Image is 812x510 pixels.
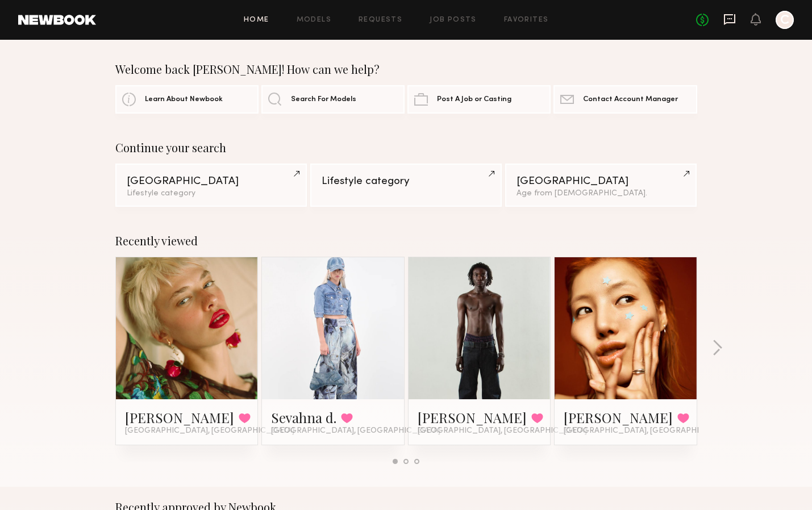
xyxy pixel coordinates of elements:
[125,427,294,436] span: [GEOGRAPHIC_DATA], [GEOGRAPHIC_DATA]
[517,190,685,198] div: Age from [DEMOGRAPHIC_DATA].
[115,141,697,154] div: Continue your search
[430,16,477,24] a: Job Posts
[322,176,490,187] div: Lifestyle category
[115,234,697,248] div: Recently viewed
[504,16,549,24] a: Favorites
[115,85,259,114] a: Learn About Newbook
[291,96,356,103] span: Search For Models
[359,16,402,24] a: Requests
[437,96,511,103] span: Post A Job or Casting
[776,11,794,29] a: C
[115,164,307,207] a: [GEOGRAPHIC_DATA]Lifestyle category
[244,16,269,24] a: Home
[261,85,405,114] a: Search For Models
[115,62,697,76] div: Welcome back [PERSON_NAME]! How can we help?
[583,96,678,103] span: Contact Account Manager
[127,190,295,198] div: Lifestyle category
[297,16,331,24] a: Models
[418,408,527,427] a: [PERSON_NAME]
[505,164,697,207] a: [GEOGRAPHIC_DATA]Age from [DEMOGRAPHIC_DATA].
[125,408,234,427] a: [PERSON_NAME]
[310,164,502,207] a: Lifestyle category
[517,176,685,187] div: [GEOGRAPHIC_DATA]
[564,408,673,427] a: [PERSON_NAME]
[553,85,697,114] a: Contact Account Manager
[271,408,336,427] a: Sevahna d.
[127,176,295,187] div: [GEOGRAPHIC_DATA]
[145,96,223,103] span: Learn About Newbook
[564,427,733,436] span: [GEOGRAPHIC_DATA], [GEOGRAPHIC_DATA]
[407,85,551,114] a: Post A Job or Casting
[418,427,587,436] span: [GEOGRAPHIC_DATA], [GEOGRAPHIC_DATA]
[271,427,440,436] span: [GEOGRAPHIC_DATA], [GEOGRAPHIC_DATA]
